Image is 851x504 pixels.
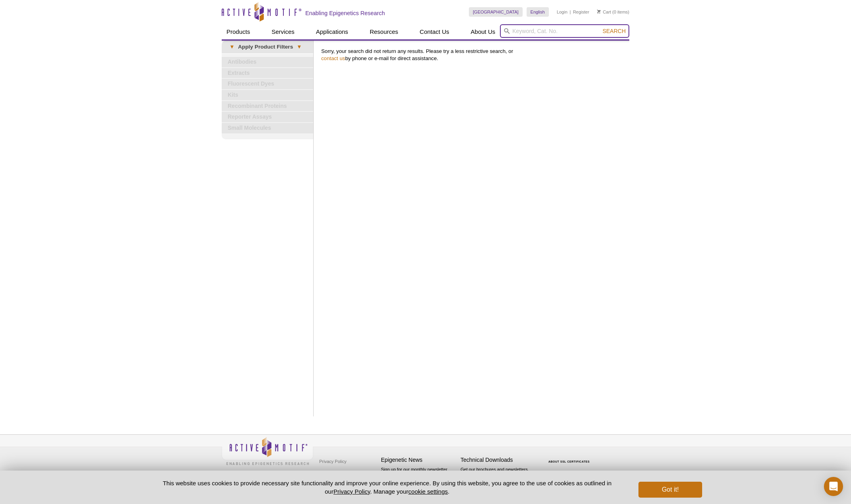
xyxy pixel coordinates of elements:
[365,24,403,39] a: Resources
[824,477,843,496] div: Open Intercom Messenger
[466,24,500,39] a: About Us
[222,112,313,122] a: Reporter Assays
[381,466,457,493] p: Sign up for our monthly newsletter highlighting recent publications in the field of epigenetics.
[317,467,359,479] a: Terms & Conditions
[527,7,549,17] a: English
[469,7,523,17] a: [GEOGRAPHIC_DATA]
[408,488,448,495] button: cookie settings
[597,9,611,15] a: Cart
[222,435,313,467] img: Active Motif,
[557,9,568,15] a: Login
[638,482,702,498] button: Got it!
[311,24,353,39] a: Applications
[603,28,626,34] span: Search
[573,9,589,15] a: Register
[321,55,345,61] a: contact us
[381,457,457,463] h4: Epigenetic News
[226,43,238,51] span: ▾
[222,41,313,53] a: ▾Apply Product Filters▾
[500,24,629,38] input: Keyword, Cat. No.
[149,479,625,496] p: This website uses cookies to provide necessary site functionality and improve your online experie...
[222,68,313,78] a: Extracts
[222,24,255,39] a: Products
[334,488,370,495] a: Privacy Policy
[548,460,590,463] a: ABOUT SSL CERTIFICATES
[540,449,600,466] table: Click to Verify - This site chose Symantec SSL for secure e-commerce and confidential communicati...
[222,123,313,133] a: Small Molecules
[597,10,601,14] img: Your Cart
[570,7,571,17] li: |
[222,90,313,100] a: Kits
[321,48,625,62] p: Sorry, your search did not return any results. Please try a less restrictive search, or by phone ...
[222,101,313,111] a: Recombinant Proteins
[461,466,536,486] p: Get our brochures and newsletters, or request them by mail.
[222,57,313,67] a: Antibodies
[267,24,299,39] a: Services
[317,455,348,467] a: Privacy Policy
[222,79,313,89] a: Fluorescent Dyes
[461,457,536,463] h4: Technical Downloads
[597,7,629,17] li: (0 items)
[305,10,385,17] h2: Enabling Epigenetics Research
[415,24,454,39] a: Contact Us
[293,43,305,51] span: ▾
[600,27,628,35] button: Search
